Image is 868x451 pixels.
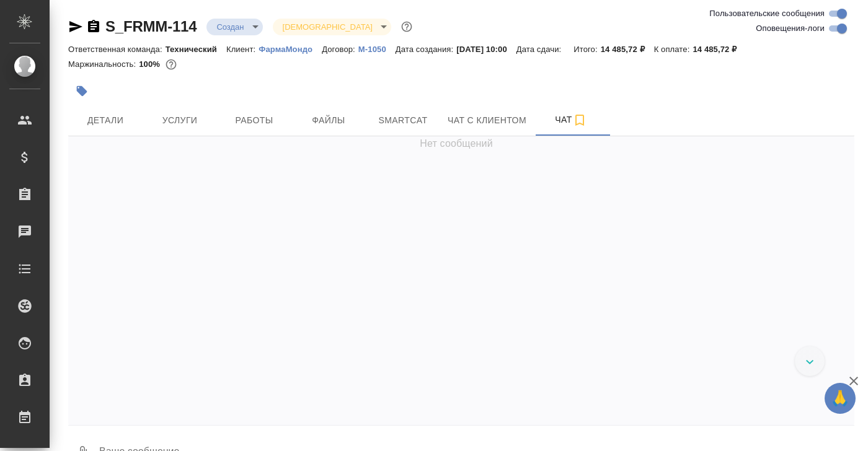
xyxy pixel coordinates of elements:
[259,45,322,54] p: ФармаМондо
[68,59,139,69] p: Маржинальность:
[279,22,376,32] button: [DEMOGRAPHIC_DATA]
[166,45,226,54] p: Технический
[322,45,358,54] p: Договор:
[573,45,600,54] p: Итого:
[420,136,493,151] span: Нет сообщений
[226,45,259,54] p: Клиент:
[399,19,415,35] button: Доп статусы указывают на важность/срочность заказа
[105,18,197,35] a: S_FRMM-114
[825,383,856,414] button: 🙏
[572,113,587,128] svg: Подписаться
[396,45,456,54] p: Дата создания:
[150,113,210,128] span: Услуги
[709,7,825,20] span: Пользовательские сообщения
[601,45,654,54] p: 14 485,72 ₽
[206,19,262,35] div: Создан
[213,22,247,32] button: Создан
[448,113,526,128] span: Чат с клиентом
[86,19,101,34] button: Скопировать ссылку
[259,43,322,54] a: ФармаМондо
[541,112,601,128] span: Чат
[299,113,358,128] span: Файлы
[273,19,391,35] div: Создан
[163,56,179,72] button: 0.00 RUB;
[358,43,396,54] a: М-1050
[76,113,135,128] span: Детали
[516,45,564,54] p: Дата сдачи:
[693,45,746,54] p: 14 485,72 ₽
[756,22,825,35] span: Оповещения-логи
[68,45,166,54] p: Ответственная команда:
[373,113,433,128] span: Smartcat
[654,45,693,54] p: К оплате:
[456,45,516,54] p: [DATE] 10:00
[358,45,396,54] p: М-1050
[68,77,95,105] button: Добавить тэг
[68,19,83,34] button: Скопировать ссылку для ЯМессенджера
[830,385,851,411] span: 🙏
[139,59,163,69] p: 100%
[224,113,284,128] span: Работы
